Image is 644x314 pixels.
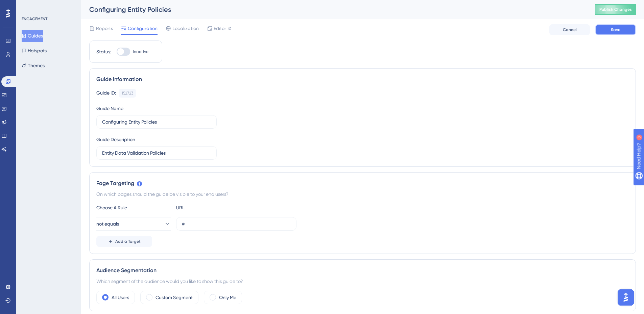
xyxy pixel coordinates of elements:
label: All Users [112,293,129,302]
input: Type your Guide’s Description here [102,149,211,157]
div: Status: [96,48,111,56]
div: Audience Segmentation [96,266,629,274]
span: not equals [96,220,119,228]
div: 152723 [122,90,133,96]
div: 3 [47,3,49,9]
span: Save [611,27,620,32]
span: Publish Changes [599,7,632,12]
span: Cancel [563,27,577,32]
div: Guide Description [96,135,135,143]
button: Add a Target [96,236,152,247]
span: Need Help? [16,2,42,10]
label: Custom Segment [156,293,193,302]
div: Guide Name [96,104,123,112]
span: Inactive [133,49,148,54]
span: Add a Target [115,239,141,244]
input: yourwebsite.com/path [182,220,291,228]
div: Choose A Rule [96,204,171,212]
label: Only Me [219,293,236,302]
button: Save [595,24,636,35]
button: Hotspots [22,45,47,57]
input: Type your Guide’s Name here [102,118,211,126]
button: Cancel [549,24,590,35]
button: Themes [22,59,45,72]
span: Localization [172,24,199,32]
button: Guides [22,30,43,42]
div: ENGAGEMENT [22,16,47,22]
iframe: UserGuiding AI Assistant Launcher [616,287,636,308]
div: Configuring Entity Policies [89,5,578,14]
button: Publish Changes [595,4,636,15]
div: Guide Information [96,75,629,83]
div: On which pages should the guide be visible to your end users? [96,190,629,198]
div: Page Targeting [96,179,629,187]
div: Which segment of the audience would you like to show this guide to? [96,277,629,285]
span: Configuration [128,24,158,32]
span: Editor [214,24,226,32]
div: URL [176,204,251,212]
div: Guide ID: [96,89,116,98]
span: Reports [96,24,113,32]
button: not equals [96,217,171,231]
